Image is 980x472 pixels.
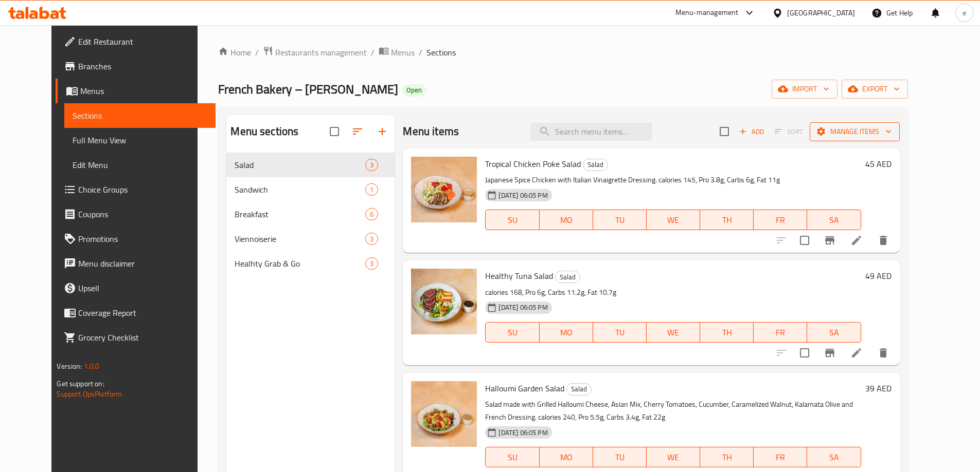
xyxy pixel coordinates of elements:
span: Promotions [78,233,207,245]
a: Coupons [56,202,215,226]
span: import [780,83,829,96]
span: MO [544,213,589,228]
span: FR [758,213,803,228]
div: Salad [583,159,608,171]
span: Menu disclaimer [78,257,207,270]
button: SU [485,322,539,343]
a: Support.OpsPlatform [57,387,122,401]
div: Healhty Grab & Go3 [226,251,395,276]
img: Tropical Chicken Poke Salad [411,157,477,222]
span: WE [651,213,696,228]
button: SA [807,210,861,230]
button: Add section [370,119,395,144]
span: Full Menu View [73,134,207,146]
span: Viennoiserie [235,233,365,245]
button: FR [754,210,807,230]
span: SA [811,450,857,465]
img: Halloumi Garden Salad [411,381,477,447]
button: WE [647,322,700,343]
button: MO [540,322,593,343]
span: Sort sections [345,119,370,144]
a: Sections [64,103,215,128]
a: Edit Menu [64,153,215,177]
span: [DATE] 06:05 PM [494,428,551,438]
li: / [255,46,259,59]
span: Version: [57,360,82,373]
span: 1.0.0 [84,360,100,373]
input: search [530,123,652,141]
span: Coverage Report [78,307,207,319]
span: Select section first [768,124,810,140]
div: items [365,233,378,245]
button: TH [700,447,754,467]
span: TH [704,325,750,340]
div: Open [402,84,426,97]
span: Branches [78,60,207,72]
div: Sandwich1 [226,177,395,202]
span: Add item [735,124,768,140]
span: Breakfast [235,208,365,220]
span: SU [490,450,535,465]
button: WE [647,447,700,467]
button: import [772,80,838,99]
span: WE [651,325,696,340]
button: TH [700,322,754,343]
span: [DATE] 06:05 PM [494,191,551,200]
a: Coverage Report [56,300,215,325]
span: Salad [567,383,591,395]
button: delete [871,341,896,365]
nav: breadcrumb [218,46,907,59]
a: Upsell [56,276,215,300]
button: Branch-specific-item [817,341,842,365]
a: Edit menu item [850,347,863,359]
span: TU [597,325,643,340]
button: FR [754,447,807,467]
span: 3 [366,259,378,269]
span: TH [704,450,750,465]
a: Branches [56,54,215,79]
button: TH [700,210,754,230]
a: Grocery Checklist [56,325,215,350]
span: MO [544,325,589,340]
span: SU [490,325,535,340]
span: FR [758,450,803,465]
button: Manage items [810,122,900,141]
p: calories 168, Pro 6g, Carbs 11.2g, Fat 10.7g [485,286,861,299]
span: Upsell [78,282,207,294]
p: Japanese Spice Chicken with Italian Vinaigrette Dressing. calories 145, Pro 3.8g, Carbs 6g, Fat 11g [485,174,861,186]
span: Salad [556,271,580,283]
span: export [850,83,900,96]
span: Sections [426,46,456,59]
h6: 49 AED [865,269,892,283]
span: Sandwich [235,183,365,196]
button: Add [735,124,768,140]
span: TH [704,213,750,228]
span: MO [544,450,589,465]
a: Home [218,46,251,59]
span: SA [811,325,857,340]
span: Healhty Grab & Go [235,257,365,270]
span: Menus [391,46,415,59]
span: Halloumi Garden Salad [485,381,564,396]
span: Get support on: [57,377,104,390]
button: TU [593,322,647,343]
span: Select section [714,121,735,142]
button: MO [540,210,593,230]
div: Salad [566,383,592,395]
div: items [365,159,378,171]
span: WE [651,450,696,465]
a: Edit Restaurant [56,29,215,54]
button: SA [807,447,861,467]
span: Healthy Tuna Salad [485,268,553,284]
div: items [365,257,378,270]
span: TU [597,450,643,465]
span: Select to update [794,230,815,251]
button: export [842,80,908,99]
span: Salad [235,159,365,171]
span: FR [758,325,803,340]
span: TU [597,213,643,228]
span: French Bakery – [PERSON_NAME] [218,78,398,101]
